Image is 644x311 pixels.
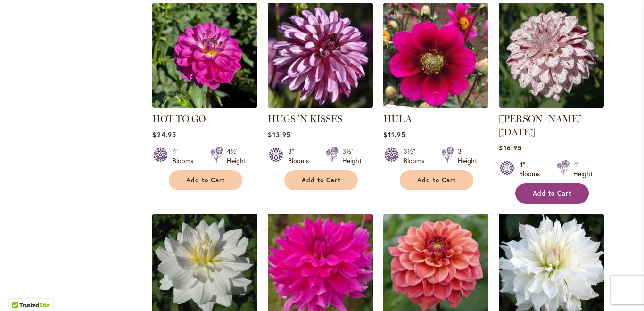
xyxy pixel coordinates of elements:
span: $24.95 [152,130,176,139]
a: HUGS 'N KISSES [268,113,342,124]
a: HUGS 'N KISSES [268,101,373,110]
div: 4' Height [573,160,593,179]
div: 4½' Height [227,147,246,165]
button: Add to Cart [515,183,589,204]
img: HUGS 'N KISSES [268,3,373,108]
div: 3½" Blooms [404,147,430,165]
div: 3' Height [458,147,477,165]
div: 4" Blooms [519,160,545,179]
a: [PERSON_NAME] [DATE] [499,113,583,138]
a: HULA [383,113,412,124]
a: HULA [383,101,488,110]
span: Add to Cart [417,176,456,184]
img: HULA [383,3,488,108]
div: 3" Blooms [288,147,314,165]
span: $16.95 [499,143,521,152]
button: Add to Cart [400,170,473,190]
img: HOT TO GO [152,3,257,108]
a: HOT TO GO [152,113,206,124]
div: 4" Blooms [173,147,199,165]
a: HULIN'S CARNIVAL [499,101,604,110]
div: 3½' Height [342,147,362,165]
button: Add to Cart [284,170,358,190]
span: Add to Cart [186,176,225,184]
img: HULIN'S CARNIVAL [499,3,604,108]
span: Add to Cart [533,189,571,197]
span: $11.95 [383,130,405,139]
a: HOT TO GO [152,101,257,110]
span: Add to Cart [302,176,340,184]
button: Add to Cart [169,170,242,190]
iframe: Launch Accessibility Center [7,278,33,304]
span: $13.95 [268,130,290,139]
